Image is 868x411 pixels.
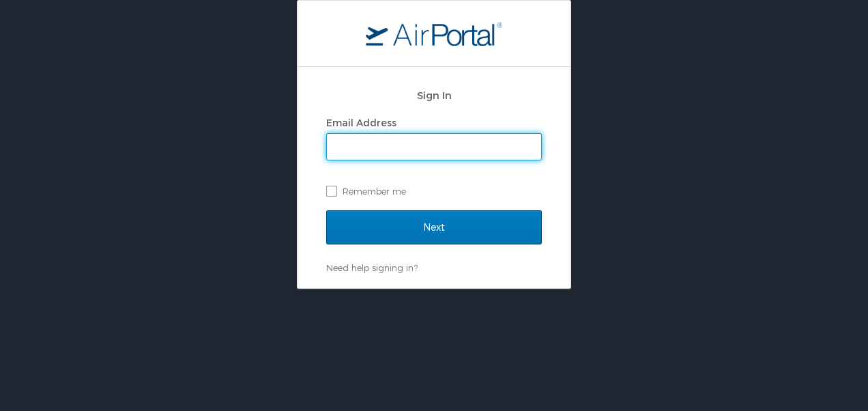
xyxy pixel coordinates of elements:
[326,181,542,201] label: Remember me
[326,262,418,273] a: Need help signing in?
[326,87,542,103] h2: Sign In
[326,210,542,244] input: Next
[326,117,396,128] label: Email Address
[366,21,502,46] img: logo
